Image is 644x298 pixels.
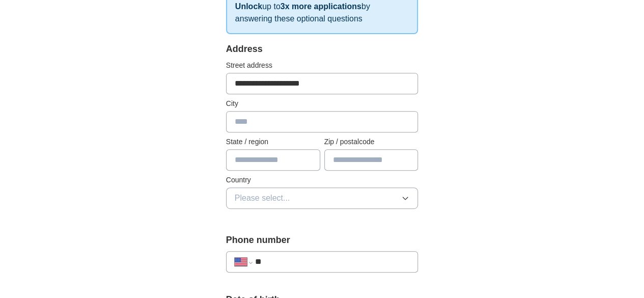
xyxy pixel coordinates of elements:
label: City [226,98,418,109]
span: Please select... [235,192,290,204]
label: Country [226,175,418,185]
strong: Unlock [235,2,262,11]
label: Phone number [226,233,418,247]
div: Address [226,42,418,56]
strong: 3x more applications [281,2,361,11]
label: Zip / postalcode [324,137,418,147]
label: State / region [226,137,320,147]
label: Street address [226,60,418,71]
button: Please select... [226,187,418,209]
